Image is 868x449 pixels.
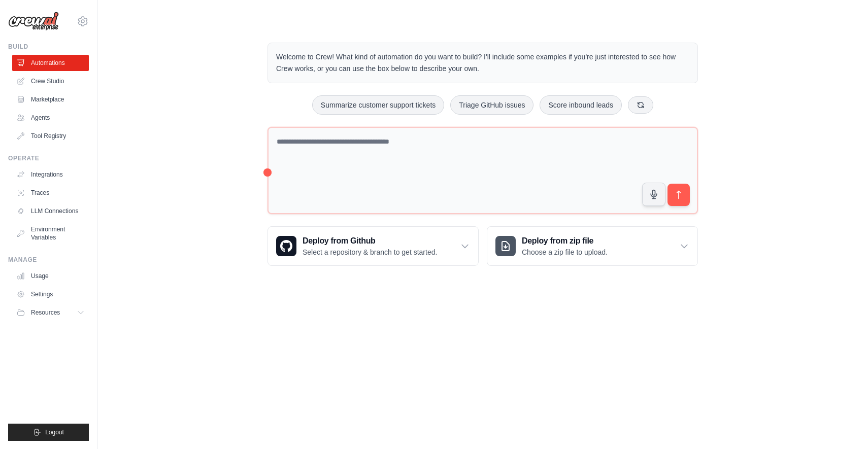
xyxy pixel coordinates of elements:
[8,424,89,441] button: Logout
[31,308,60,317] span: Resources
[12,73,89,89] a: Crew Studio
[8,256,89,264] div: Manage
[12,55,89,71] a: Automations
[12,128,89,144] a: Tool Registry
[12,185,89,201] a: Traces
[8,154,89,162] div: Operate
[12,91,89,108] a: Marketplace
[12,286,89,302] a: Settings
[12,203,89,219] a: LLM Connections
[45,428,64,436] span: Logout
[303,235,437,247] h3: Deploy from Github
[522,247,608,257] p: Choose a zip file to upload.
[12,221,89,246] a: Environment Variables
[303,247,437,257] p: Select a repository & branch to get started.
[540,95,622,115] button: Score inbound leads
[522,235,608,247] h3: Deploy from zip file
[12,268,89,284] a: Usage
[8,12,59,31] img: Logo
[12,110,89,126] a: Agents
[276,51,689,75] p: Welcome to Crew! What kind of automation do you want to build? I'll include some examples if you'...
[8,43,89,51] div: Build
[312,95,444,115] button: Summarize customer support tickets
[12,166,89,183] a: Integrations
[12,304,89,321] button: Resources
[450,95,533,115] button: Triage GitHub issues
